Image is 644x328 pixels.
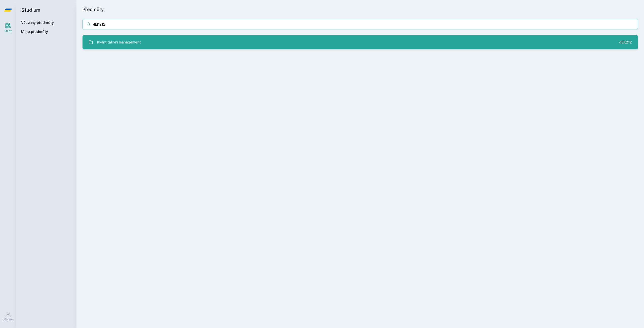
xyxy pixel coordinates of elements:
div: Kvantitativní management [97,37,141,47]
div: Study [5,29,12,33]
a: Kvantitativní management 4EK212 [83,35,638,49]
div: 4EK212 [619,40,632,45]
h1: Předměty [83,6,638,13]
a: Study [1,20,15,35]
div: Uživatel [3,318,13,321]
a: Uživatel [1,309,15,324]
span: Moje předměty [21,29,48,34]
input: Název nebo ident předmětu… [83,19,638,29]
a: Všechny předměty [21,20,54,25]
